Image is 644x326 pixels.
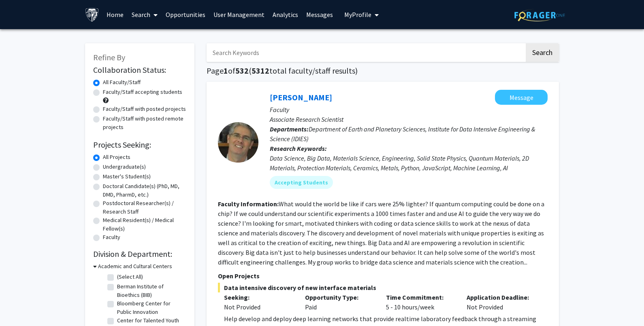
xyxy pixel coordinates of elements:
p: Opportunity Type: [305,292,374,302]
mat-chip: Accepting Students [270,176,333,189]
span: 5312 [252,66,269,76]
div: 5 - 10 hours/week [380,292,461,312]
p: Faculty [270,105,548,114]
h2: Division & Department: [93,249,186,259]
iframe: Chat [6,290,34,320]
a: Messages [302,0,337,29]
fg-read-more: What would the world be like if cars were 25% lighter? If quantum computing could be done on a ch... [218,200,544,266]
span: 532 [235,66,249,76]
img: ForagerOne Logo [514,9,565,21]
label: Faculty/Staff with posted projects [103,105,186,113]
label: Berman Institute of Bioethics (BIB) [117,282,184,299]
h1: Page of ( total faculty/staff results) [207,66,559,76]
span: Refine By [93,52,125,62]
label: Bloomberg Center for Public Innovation [117,299,184,316]
a: Opportunities [162,0,209,29]
b: Faculty Information: [218,200,279,208]
h3: Academic and Cultural Centers [98,262,172,271]
span: My Profile [344,11,371,19]
a: User Management [209,0,269,29]
label: Faculty [103,233,120,241]
label: Doctoral Candidate(s) (PhD, MD, DMD, PharmD, etc.) [103,182,186,199]
a: [PERSON_NAME] [270,92,332,102]
label: Undergraduate(s) [103,163,146,171]
div: Not Provided [224,302,293,312]
label: (Select All) [117,273,143,281]
p: Seeking: [224,292,293,302]
b: Departments: [270,125,309,133]
label: Medical Resident(s) / Medical Fellow(s) [103,216,186,233]
div: Data Science, Big Data, Materials Science, Engineering, Solid State Physics, Quantum Materials, 2... [270,153,548,173]
div: Not Provided [461,292,542,312]
label: Postdoctoral Researcher(s) / Research Staff [103,199,186,216]
button: Message David Elbert [495,90,548,105]
a: Search [128,0,162,29]
label: Faculty/Staff with posted remote projects [103,114,186,131]
label: Master's Student(s) [103,172,151,181]
input: Search Keywords [207,43,525,62]
span: Department of Earth and Planetary Sciences, Institute for Data Intensive Engineering & Science (I... [270,125,535,143]
span: Data intensive discovery of new interface materials [218,283,548,292]
b: Research Keywords: [270,144,327,152]
label: Faculty/Staff accepting students [103,88,182,96]
p: Application Deadline: [467,292,535,302]
h2: Collaboration Status: [93,65,186,75]
p: Time Commitment: [386,292,455,302]
img: Johns Hopkins University Logo [85,8,99,22]
h2: Projects Seeking: [93,140,186,150]
div: Paid [299,292,380,312]
a: Analytics [269,0,302,29]
a: Home [102,0,128,29]
p: Associate Research Scientist [270,114,548,124]
p: Open Projects [218,271,548,281]
button: Search [526,43,559,62]
label: All Faculty/Staff [103,78,141,87]
span: 1 [224,66,228,76]
label: All Projects [103,153,130,161]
